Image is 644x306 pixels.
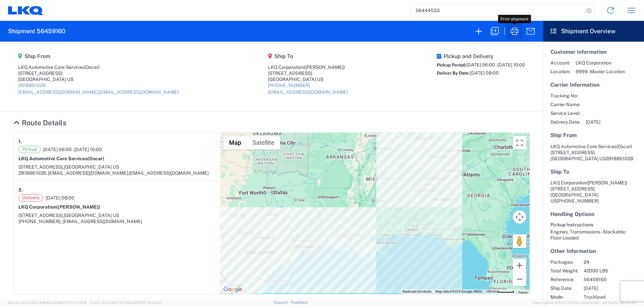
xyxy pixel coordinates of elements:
a: Feedback [291,300,308,304]
img: Google [222,285,244,294]
span: [DATE] 08:00 [46,195,74,201]
h5: Other Information [550,248,637,254]
div: [STREET_ADDRESS] [268,70,348,76]
button: Show satellite imagery [247,136,280,149]
button: Show street map [223,136,247,149]
span: [DATE] 10:42:52 [135,301,162,305]
span: Account: [550,60,570,66]
a: [EMAIL_ADDRESS][DOMAIN_NAME] [268,89,348,95]
span: ([PERSON_NAME]) [586,180,627,185]
span: Truckload [584,294,641,300]
div: 2818861028, [EMAIL_ADDRESS][DOMAIN_NAME];[EMAIL_ADDRESS][DOMAIN_NAME] [18,170,215,176]
h5: Handling Options [550,211,637,217]
strong: 2. [18,186,23,194]
span: 9999 - Master Location [576,69,625,75]
span: ([PERSON_NAME]) [304,64,345,70]
h5: Ship To [268,53,348,59]
h6: Pickup Instructions [550,222,637,228]
span: Total Weight: [550,268,578,274]
span: Tracking No: [550,93,580,99]
span: Pickup [18,146,41,153]
span: [GEOGRAPHIC_DATA] US [64,164,119,170]
span: LKQ Automotive Core Services [550,144,616,149]
address: [GEOGRAPHIC_DATA] US [550,143,637,162]
span: [PHONE_NUMBER] [557,198,599,204]
a: [EMAIL_ADDRESS][DOMAIN_NAME];[EMAIL_ADDRESS][DOMAIN_NAME] [18,89,179,95]
div: [GEOGRAPHIC_DATA] US [18,76,179,82]
span: [DATE] 08:00 [470,70,499,76]
div: [GEOGRAPHIC_DATA] US [268,76,348,82]
span: Packages: [550,259,578,265]
span: [DATE] [586,119,600,125]
strong: 1. [18,137,22,146]
a: Terms [518,291,528,294]
span: Service Level: [550,110,580,116]
span: Delivery [18,194,43,202]
span: [DATE] 11:11:28 [62,301,87,305]
h5: Pickup and Delivery [437,53,525,59]
div: LKQ Automotive Core Services [18,64,179,70]
input: Shipment, tracking or reference number [411,4,584,17]
button: Keyboard shortcuts [402,289,431,294]
strong: LKQ Automotive Core Services [18,156,104,161]
span: Server: 2025.16.0-91816dc9296 [8,301,87,305]
h5: Customer Information [550,49,637,55]
h5: Ship From [550,132,637,138]
span: Client: 2025.16.0-22162be [90,301,162,305]
span: [STREET_ADDRESS], [18,164,64,170]
span: 100 km [486,290,497,293]
span: Reference: [550,276,578,282]
span: 42000 LBS [584,268,641,274]
span: Mode: [550,294,578,300]
strong: LKQ Corporation [18,204,100,210]
span: ([PERSON_NAME]) [56,204,100,210]
span: Copyright © [DATE]-[DATE] Agistix Inc., All Rights Reserved [533,300,636,306]
span: Delivery Date: [550,119,580,125]
span: (Oscar) [84,64,100,70]
span: [DATE] [584,285,641,291]
button: Zoom out [513,272,526,286]
span: (Oscar) [88,156,104,161]
button: Toggle fullscreen view [513,136,526,149]
span: Map data ©2025 Google, INEGI [435,290,482,293]
span: Location: [550,69,570,75]
div: [STREET_ADDRESS] [18,70,179,76]
span: LKQ Corporation [576,60,625,66]
span: 24 [584,259,641,265]
header: Shipment Overview [543,21,644,42]
span: [DATE] 06:00 - [DATE] 10:00 [43,146,102,152]
span: 2818861028 [606,156,633,161]
address: [GEOGRAPHIC_DATA] US [550,180,637,204]
button: Map camera controls [513,210,526,224]
a: 2818861028 [18,83,46,88]
span: Ship Date: [550,285,578,291]
button: Map Scale: 100 km per 46 pixels [484,289,516,294]
span: Deliver By Date: [437,71,470,76]
div: LKQ Corporation [268,64,348,70]
span: (Oscar) [616,144,632,149]
div: [PHONE_NUMBER], [EMAIL_ADDRESS][DOMAIN_NAME] [18,218,215,224]
a: [PHONE_NUMBER] [268,83,310,88]
span: [GEOGRAPHIC_DATA] US [64,213,119,218]
div: Engines, Transmissions - Stackable; Floor Loaded [550,229,637,241]
h2: Shipment 56459160 [8,27,65,35]
span: Pickup Period: [437,62,466,68]
a: Hide Details [13,119,66,127]
span: LKQ Corporation [STREET_ADDRESS] [550,180,627,191]
a: Open this area in Google Maps (opens a new window) [222,285,244,294]
span: [STREET_ADDRESS] [550,150,595,155]
span: Carrier Name: [550,101,580,107]
a: Support [274,300,291,304]
span: 56459160 [584,276,641,282]
h5: Ship To [550,169,637,175]
span: [STREET_ADDRESS], [18,213,64,218]
button: Zoom in [513,259,526,272]
span: [DATE] 06:00 - [DATE] 10:00 [466,62,525,68]
h5: Carrier Information [550,82,637,88]
h5: Ship From [18,53,179,59]
button: Drag Pegman onto the map to open Street View [513,234,526,248]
